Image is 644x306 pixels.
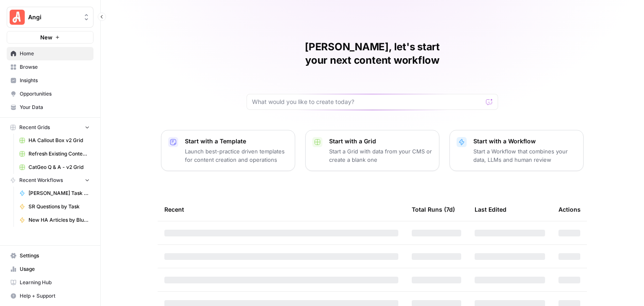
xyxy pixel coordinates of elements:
p: Start with a Workflow [473,137,576,145]
p: Start with a Template [185,137,288,145]
a: New HA Articles by Blueprint [16,213,93,227]
img: Angi Logo [10,10,25,25]
span: Opportunities [20,90,90,98]
a: CatGeo Q & A - v2 Grid [16,161,93,174]
div: Last Edited [475,198,506,221]
p: Launch best-practice driven templates for content creation and operations [185,147,288,164]
span: New [40,33,52,41]
a: Insights [7,74,93,87]
button: Recent Workflows [7,174,93,187]
button: Recent Grids [7,121,93,134]
button: Workspace: Angi [7,7,93,28]
span: HA Callout Box v2 Grid [29,137,90,144]
p: Start a Workflow that combines your data, LLMs and human review [473,147,576,164]
span: Help + Support [20,292,90,300]
button: New [7,31,93,44]
button: Start with a WorkflowStart a Workflow that combines your data, LLMs and human review [449,130,584,171]
button: Start with a GridStart a Grid with data from your CMS or create a blank one [305,130,439,171]
a: Opportunities [7,87,93,101]
h1: [PERSON_NAME], let's start your next content workflow [247,40,498,67]
span: Usage [20,265,90,273]
span: Learning Hub [20,279,90,286]
span: CatGeo Q & A - v2 Grid [29,163,90,171]
span: Insights [20,77,90,84]
span: Recent Grids [19,124,50,131]
span: Angi [28,13,79,21]
a: Usage [7,262,93,276]
a: [PERSON_NAME] Task Tail New/ Update CG w/ Internal Links [16,187,93,200]
a: Learning Hub [7,276,93,289]
button: Help + Support [7,289,93,303]
a: Your Data [7,101,93,114]
p: Start a Grid with data from your CMS or create a blank one [329,147,432,164]
div: Actions [558,198,581,221]
span: SR Questions by Task [29,203,90,210]
span: Your Data [20,104,90,111]
div: Recent [164,198,398,221]
span: Settings [20,252,90,259]
button: Start with a TemplateLaunch best-practice driven templates for content creation and operations [161,130,295,171]
a: Settings [7,249,93,262]
a: Browse [7,60,93,74]
a: Refresh Existing Content (1) [16,147,93,161]
span: New HA Articles by Blueprint [29,216,90,224]
input: What would you like to create today? [252,98,483,106]
div: Total Runs (7d) [412,198,455,221]
a: SR Questions by Task [16,200,93,213]
span: [PERSON_NAME] Task Tail New/ Update CG w/ Internal Links [29,189,90,197]
a: Home [7,47,93,60]
a: HA Callout Box v2 Grid [16,134,93,147]
span: Recent Workflows [19,176,63,184]
span: Home [20,50,90,57]
span: Refresh Existing Content (1) [29,150,90,158]
p: Start with a Grid [329,137,432,145]
span: Browse [20,63,90,71]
